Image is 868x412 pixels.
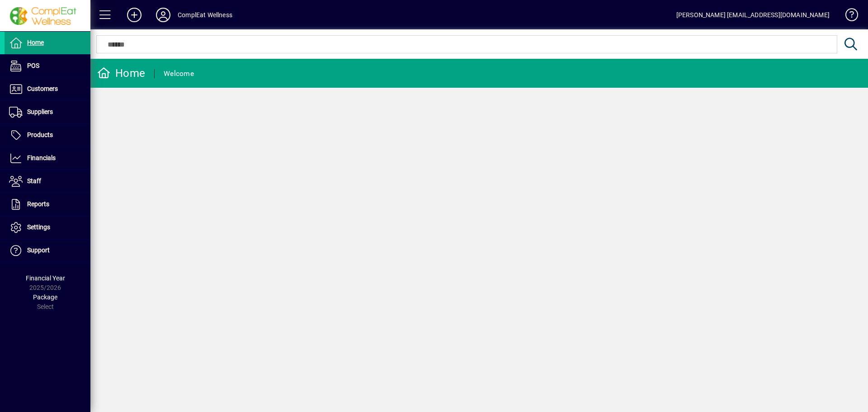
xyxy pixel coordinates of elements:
span: Suppliers [27,108,53,115]
span: Financials [27,154,56,161]
a: Support [5,239,90,262]
a: Financials [5,147,90,170]
span: Support [27,246,50,254]
span: POS [27,62,39,69]
a: Products [5,124,90,147]
span: Staff [27,177,41,185]
span: Customers [27,85,58,92]
span: Financial Year [26,275,65,282]
div: [PERSON_NAME] [EMAIL_ADDRESS][DOMAIN_NAME] [676,8,830,22]
a: POS [5,55,90,77]
a: Suppliers [5,101,90,123]
a: Staff [5,170,90,193]
button: Profile [149,7,178,23]
a: Settings [5,216,90,239]
a: Knowledge Base [839,2,857,31]
span: Settings [27,223,50,231]
div: ComplEat Wellness [178,8,232,22]
div: Home [97,66,145,81]
a: Customers [5,78,90,100]
span: Products [27,131,53,138]
button: Add [120,7,149,23]
a: Reports [5,193,90,216]
span: Home [27,39,44,46]
span: Reports [27,200,49,208]
div: Welcome [164,66,194,81]
span: Package [33,294,57,301]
